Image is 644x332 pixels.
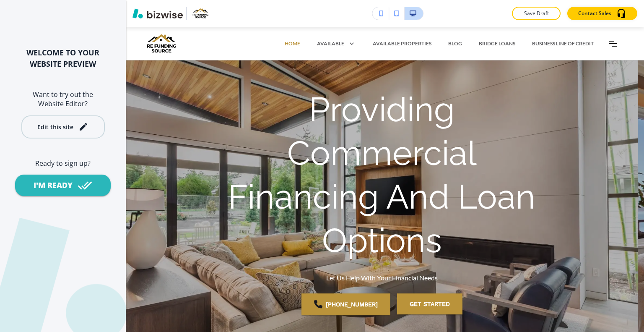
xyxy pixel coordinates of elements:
[13,159,112,168] h6: Ready to sign up?
[15,175,111,196] button: I'M READY
[34,180,73,191] div: I'M READY
[523,10,550,17] p: Save Draft
[448,40,462,47] p: BLOG
[13,90,112,109] h6: Want to try out the Website Editor?
[326,273,438,284] p: Let Us Help With Your Financial Needs
[221,88,543,263] p: Providing Commercial Financing And Loan Options
[285,40,300,47] p: HOME
[567,7,637,20] button: Contact Sales
[373,40,431,47] p: AVAILABLE PROPERTIES
[301,293,390,315] a: [PHONE_NUMBER]
[132,8,183,18] img: Bizwise Logo
[397,293,462,314] button: GET STARTED
[532,40,594,47] p: BUSINESS LINE OF CREDIT
[512,7,561,20] button: Save Draft
[143,31,226,56] img: Re Funding Source
[609,41,617,47] button: Toggle hamburger navigation menu
[578,10,611,17] p: Contact Sales
[190,7,212,20] img: Your Logo
[13,47,112,70] h2: WELCOME TO YOUR WEBSITE PREVIEW
[479,40,515,47] p: BRIDGE LOANS
[21,115,105,139] button: Edit this site
[317,40,344,47] p: AVAILABLE
[37,124,73,130] div: Edit this site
